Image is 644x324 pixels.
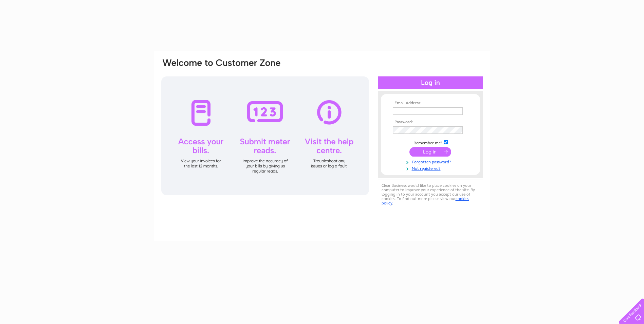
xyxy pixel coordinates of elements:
[393,165,470,171] a: Not registered?
[382,196,469,205] a: cookies policy
[409,147,451,157] input: Submit
[393,158,470,165] a: Forgotten password?
[391,101,470,106] th: Email Address:
[391,120,470,125] th: Password:
[378,180,483,209] div: Clear Business would like to place cookies on your computer to improve your experience of the sit...
[391,139,470,146] td: Remember me?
